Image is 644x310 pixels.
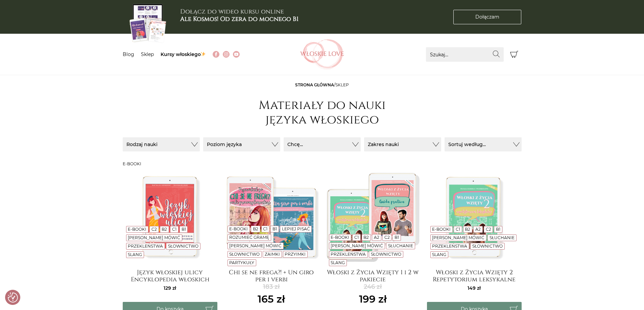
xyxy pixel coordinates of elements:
a: Slang [432,252,446,257]
a: Strona główna [295,82,334,87]
a: Włoski z Życia Wzięty 1 i 2 w pakiecie [326,269,420,282]
a: C1 [456,227,460,232]
a: Język włoskiej ulicy Encyklopedia włoskich wulgaryzmów [123,269,217,282]
h3: E-booki [123,162,522,166]
a: E-booki [229,226,248,231]
b: Ale Kosmos! Od zera do mocnego B1 [180,15,299,23]
a: Słownictwo [168,244,198,249]
a: Włoski z Życia Wzięty 2 Repetytorium leksykalne [427,269,522,282]
a: B1 [182,227,186,232]
a: Sklep [141,51,154,57]
a: Zaimki [265,252,280,257]
a: [PERSON_NAME] mówić [229,243,282,248]
a: A2 [374,235,379,240]
span: sklep [335,82,349,87]
span: / [295,82,349,87]
a: C1 [172,227,176,232]
span: Dołączam [475,13,499,21]
a: Przekleństwa [331,252,366,257]
button: Poziom języka [203,137,280,151]
span: 149 [468,285,481,291]
a: Słownictwo [371,252,401,257]
a: E-booki [331,235,349,240]
a: A2 [475,227,481,232]
a: C1 [354,235,359,240]
button: Sortuj według... [445,137,522,151]
a: C2 [151,227,157,232]
a: C1 [263,226,267,231]
a: E-booki [128,227,146,232]
button: Chcę... [284,137,361,151]
a: B1 [496,227,500,232]
a: B2 [253,226,258,231]
h3: Dołącz do wideo kursu online [180,8,299,23]
a: Słuchanie [490,235,515,240]
img: Revisit consent button [8,292,18,303]
a: Dołączam [453,10,521,24]
img: ✨ [201,52,206,56]
a: Przekleństwa [128,244,163,249]
button: Rodzaj nauki [123,137,200,151]
a: Rozumieć gramę [229,235,269,240]
a: Kursy włoskiego [161,51,206,57]
a: [PERSON_NAME] mówić [432,235,484,240]
img: Włoskielove [300,39,344,69]
del: 183 [258,282,285,291]
a: [PERSON_NAME] mówić [128,235,180,240]
a: Słownictwo [472,244,503,249]
button: Preferencje co do zgód [8,292,18,303]
input: Szukaj... [426,47,504,62]
a: Słuchanie [388,243,413,248]
a: B1 [395,235,399,240]
a: Chi se ne frega?! + Un giro per i verbi [224,269,319,282]
a: [PERSON_NAME] mówić [331,243,383,248]
a: Slang [128,252,142,257]
a: B2 [465,227,470,232]
h1: Materiały do nauki języka włoskiego [255,98,390,127]
a: Slang [331,260,345,265]
a: C2 [384,235,390,240]
a: C2 [486,227,491,232]
a: Lepiej pisać [282,226,310,231]
a: Przyimki [285,252,306,257]
ins: 165 [258,291,285,307]
a: Partykuły [229,260,254,265]
a: B2 [162,227,167,232]
a: E-booki [432,227,451,232]
a: Przekleństwa [432,244,467,249]
a: Słownictwo [229,252,260,257]
a: Blog [123,51,134,57]
span: 129 [164,285,176,291]
a: B1 [272,226,277,231]
button: Koszyk [507,47,522,62]
button: Zakres nauki [364,137,441,151]
del: 246 [359,282,387,291]
ins: 199 [359,291,387,307]
a: B2 [363,235,369,240]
